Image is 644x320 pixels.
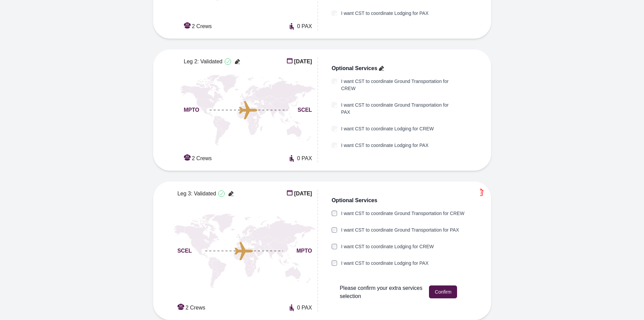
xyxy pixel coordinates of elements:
[341,125,434,132] label: I want CST to coordinate Lodging for CREW
[340,284,424,300] span: Please confirm your extra services selection
[341,260,429,267] label: I want CST to coordinate Lodging for PAX
[294,190,312,198] span: [DATE]
[186,304,206,312] span: 2 Crews
[177,247,192,255] span: SCEL
[297,304,312,312] span: 0 PAX
[184,58,222,66] span: Leg 2: Validated
[294,58,312,66] span: [DATE]
[192,154,212,163] span: 2 Crews
[429,285,457,298] button: Confirm
[297,154,312,163] span: 0 PAX
[341,78,459,92] label: I want CST to coordinate Ground Transportation for CREW
[341,102,459,116] label: I want CST to coordinate Ground Transportation for PAX
[332,64,377,72] span: Optional Services
[341,210,464,217] label: I want CST to coordinate Ground Transportation for CREW
[332,196,377,205] span: Optional Services
[296,247,312,255] span: MPTO
[192,22,212,30] span: 2 Crews
[297,106,312,114] span: SCEL
[341,243,434,250] label: I want CST to coordinate Lodging for CREW
[184,106,199,114] span: MPTO
[341,227,459,234] label: I want CST to coordinate Ground Transportation for PAX
[297,22,312,30] span: 0 PAX
[177,190,216,198] span: Leg 3: Validated
[341,142,429,149] label: I want CST to coordinate Lodging for PAX
[341,10,429,17] label: I want CST to coordinate Lodging for PAX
